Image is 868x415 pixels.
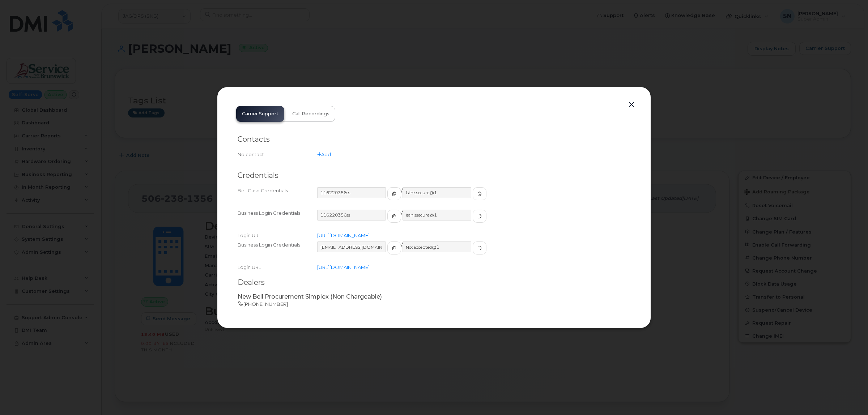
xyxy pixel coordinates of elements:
[387,210,401,223] button: copy to clipboard
[317,210,630,229] div: /
[238,301,630,308] p: [PHONE_NUMBER]
[317,241,630,261] div: /
[238,210,317,229] div: Business Login Credentials
[387,187,401,200] button: copy to clipboard
[473,241,486,254] button: copy to clipboard
[238,278,630,287] h2: Dealers
[238,232,317,239] div: Login URL
[238,151,317,158] div: No contact
[473,187,486,200] button: copy to clipboard
[317,151,331,157] a: Add
[317,232,370,238] a: [URL][DOMAIN_NAME]
[317,264,370,270] a: [URL][DOMAIN_NAME]
[238,171,630,180] h2: Credentials
[238,241,317,261] div: Business Login Credentials
[317,187,630,207] div: /
[238,293,630,301] p: New Bell Procurement Simplex (Non Chargeable)
[473,210,486,223] button: copy to clipboard
[387,241,401,254] button: copy to clipboard
[238,264,317,271] div: Login URL
[238,135,630,144] h2: Contacts
[292,111,329,117] span: Call Recordings
[238,187,317,207] div: Bell Caso Credentials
